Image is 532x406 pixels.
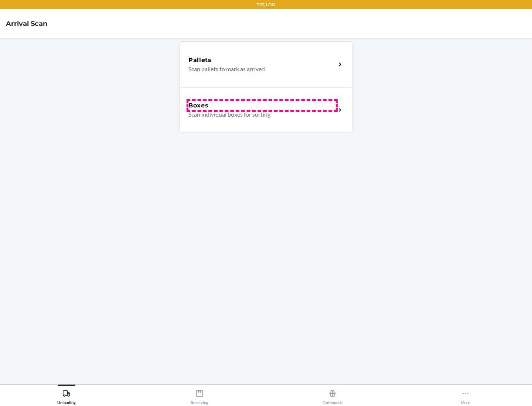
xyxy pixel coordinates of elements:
[191,386,208,405] div: Receiving
[399,385,532,405] button: More
[188,65,330,73] p: Scan pallets to mark as arrived
[188,110,330,119] p: Scan individual boxes for sorting
[188,101,209,110] h5: Boxes
[323,386,342,405] div: Outbounds
[6,19,47,28] h4: Arrival Scan
[188,56,212,65] h5: Pallets
[266,385,399,405] button: Outbounds
[179,87,353,133] a: BoxesScan individual boxes for sorting
[461,386,470,405] div: More
[257,1,275,8] p: TST_LOG
[57,386,76,405] div: Unloading
[133,385,266,405] button: Receiving
[179,41,353,87] a: PalletsScan pallets to mark as arrived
